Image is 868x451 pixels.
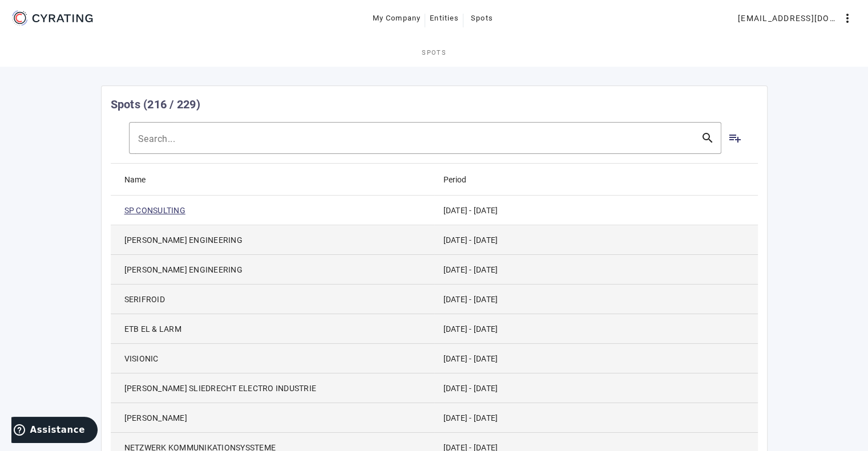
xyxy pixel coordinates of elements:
mat-cell: [DATE] - [DATE] [434,344,758,373]
span: ETB EL & LARM [124,323,181,335]
mat-icon: search [694,131,721,145]
a: SP CONSULTING [124,205,185,216]
span: Entities [430,9,459,27]
div: Name [124,173,146,186]
span: [EMAIL_ADDRESS][DOMAIN_NAME] [738,9,841,27]
button: [EMAIL_ADDRESS][DOMAIN_NAME] [733,8,859,29]
mat-cell: [DATE] - [DATE] [434,314,758,344]
g: CYRATING [33,14,93,22]
span: VISIONIC [124,353,159,364]
button: My Company [368,8,426,29]
mat-icon: more_vert [841,11,854,25]
div: Period [443,173,466,186]
mat-cell: [DATE] - [DATE] [434,225,758,255]
iframe: Ouvre un widget dans lequel vous pouvez trouver plus d’informations [11,417,98,445]
div: Period [443,173,477,186]
mat-label: Search... [138,133,176,144]
mat-cell: [DATE] - [DATE] [434,196,758,225]
div: Name [124,173,156,186]
mat-cell: [DATE] - [DATE] [434,373,758,403]
mat-icon: playlist_add [728,131,742,145]
span: Spots [471,9,493,27]
span: [PERSON_NAME] SLIEDRECHT ELECTRO INDUSTRIE [124,383,317,394]
span: SERIFROID [124,294,165,305]
button: Spots [463,8,500,29]
mat-cell: [DATE] - [DATE] [434,285,758,314]
mat-cell: [DATE] - [DATE] [434,255,758,285]
span: [PERSON_NAME] ENGINEERING [124,264,243,275]
span: Spots [422,50,446,56]
button: Entities [425,8,463,29]
span: My Company [373,9,421,27]
span: [PERSON_NAME] ENGINEERING [124,234,243,246]
mat-card-title: Spots (216 / 229) [111,95,200,113]
mat-cell: [DATE] - [DATE] [434,403,758,433]
span: [PERSON_NAME] [124,412,187,424]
